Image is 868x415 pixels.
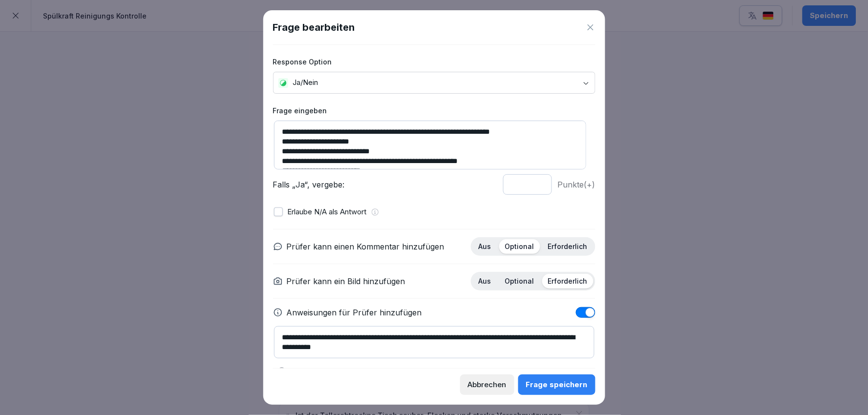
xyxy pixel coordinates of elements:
label: Response Option [273,57,595,67]
div: Abbrechen [468,379,507,390]
p: Erforderlich [548,242,588,251]
div: Frage speichern [526,379,588,390]
p: Prüfer kann ein Bild hinzufügen [287,275,405,287]
label: Frage eingeben [273,105,595,116]
h1: Frage bearbeiten [273,20,355,35]
p: Bild hochladen [292,366,343,376]
p: Erforderlich [548,277,588,286]
p: Anweisungen für Prüfer hinzufügen [287,307,422,318]
p: Punkte (+) [558,179,595,190]
p: Aus [479,277,491,286]
p: Aus [479,242,491,251]
button: Frage speichern [518,374,595,395]
p: Falls „Ja“, vergebe: [273,179,497,190]
p: Optional [505,277,534,286]
p: Erlaube N/A als Antwort [288,207,367,218]
p: Optional [505,242,534,251]
p: Prüfer kann einen Kommentar hinzufügen [287,241,445,252]
button: Abbrechen [460,374,514,395]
